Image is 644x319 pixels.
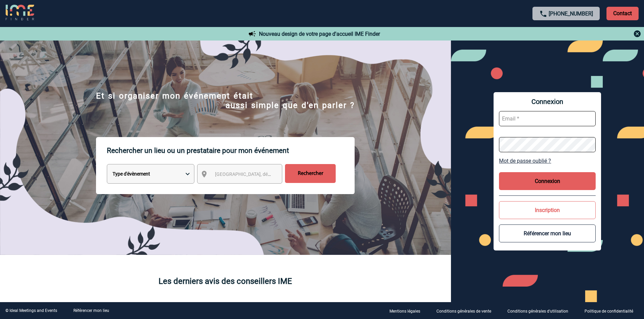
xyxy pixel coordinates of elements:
p: Politique de confidentialité [585,309,633,314]
button: Référencer mon lieu [499,224,596,242]
input: Email * [499,111,596,126]
span: [GEOGRAPHIC_DATA], département, région... [215,171,309,177]
a: Politique de confidentialité [579,308,644,314]
p: Conditions générales de vente [436,309,491,314]
a: Référencer mon lieu [73,308,109,313]
a: Conditions générales de vente [431,308,502,314]
button: Connexion [499,172,596,190]
span: Connexion [499,98,596,106]
a: Conditions générales d'utilisation [502,308,579,314]
div: © Ideal Meetings and Events [5,308,57,313]
p: Contact [606,7,639,20]
input: Rechercher [285,164,336,183]
img: call-24-px.png [539,10,547,18]
a: [PHONE_NUMBER] [549,10,593,17]
p: Rechercher un lieu ou un prestataire pour mon événement [107,137,355,164]
a: Mot de passe oublié ? [499,158,596,164]
p: Conditions générales d'utilisation [507,309,568,314]
a: Mentions légales [384,308,431,314]
p: Mentions légales [389,309,420,314]
button: Inscription [499,201,596,219]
